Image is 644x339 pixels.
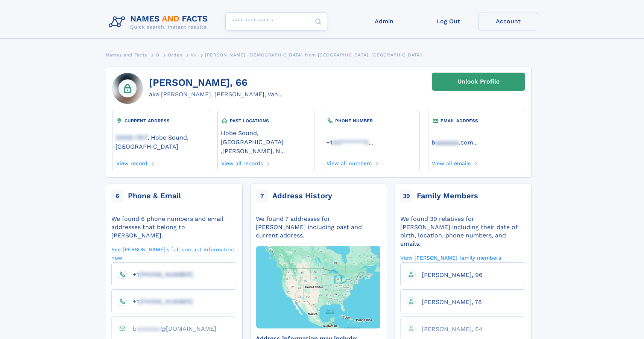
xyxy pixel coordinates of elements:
button: Search Button [309,12,327,31]
a: +1[PHONE_NUMBER] [127,271,193,278]
div: PAST LOCATIONS [221,117,311,125]
div: Family Members [417,191,478,201]
a: See [PERSON_NAME]'s full contact information now [111,246,236,261]
span: 33455-7817 [115,134,147,141]
a: 33455-7817, Hobe Sound, [GEOGRAPHIC_DATA] [115,133,206,150]
div: CURRENT ADDRESS [115,117,206,125]
a: Hobe Sound, [GEOGRAPHIC_DATA] [221,129,311,146]
h1: [PERSON_NAME], 66 [149,77,283,88]
span: Orden [168,52,182,58]
a: [PERSON_NAME], 78 [416,298,482,305]
div: Address History [272,191,332,201]
div: Phone & Email [128,191,181,201]
div: Unlock Profile [457,73,500,90]
span: [PERSON_NAME], [DEMOGRAPHIC_DATA] from [GEOGRAPHIC_DATA], [GEOGRAPHIC_DATA] [205,52,422,58]
span: [PERSON_NAME], 64 [422,325,483,333]
a: View all numbers [326,158,372,166]
a: Account [478,12,538,30]
a: View all emails [431,158,471,166]
input: search input [225,12,327,30]
span: 39 [400,190,412,202]
div: We found 6 phone numbers and email addresses that belong to [PERSON_NAME]. [111,215,236,240]
span: [PHONE_NUMBER] [139,298,193,305]
div: aka [PERSON_NAME], [PERSON_NAME], Van... [149,90,283,99]
span: Vv [191,52,196,58]
a: [PERSON_NAME], 64 [416,325,483,332]
span: [PERSON_NAME], 96 [422,271,483,278]
span: 7 [256,190,268,202]
div: We found 39 relatives for [PERSON_NAME] including their date of birth, location, phone numbers, a... [400,215,525,248]
a: View all records [221,158,263,166]
a: [PERSON_NAME], N... [222,147,285,155]
a: O [156,50,159,59]
span: O [156,52,159,58]
img: Logo Names and Facts [106,12,214,32]
a: Vv [191,50,196,59]
div: We found 7 addresses for [PERSON_NAME] including past and current address. [256,215,381,240]
span: 6 [111,190,123,202]
a: Admin [354,12,414,30]
div: PHONE NUMBER [326,117,416,125]
div: , [221,125,311,158]
a: Unlock Profile [432,73,525,91]
a: View record [115,158,147,166]
a: Log Out [418,12,478,30]
span: aaaaaaa [137,325,160,332]
a: baaaaaaa@[DOMAIN_NAME] [127,325,216,332]
a: Names and Facts [106,50,147,59]
span: aaaaaaa [435,139,459,146]
a: baaaaaaa.com [431,138,473,146]
a: ... [431,139,522,146]
a: ... [326,139,416,146]
a: Orden [168,50,182,59]
span: [PERSON_NAME], 78 [422,298,482,306]
a: [PERSON_NAME], 96 [416,271,483,278]
div: EMAIL ADDRESS [431,117,522,125]
a: View [PERSON_NAME] family members [400,254,501,261]
a: +1[PHONE_NUMBER] [127,298,193,305]
span: [PHONE_NUMBER] [139,271,193,278]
